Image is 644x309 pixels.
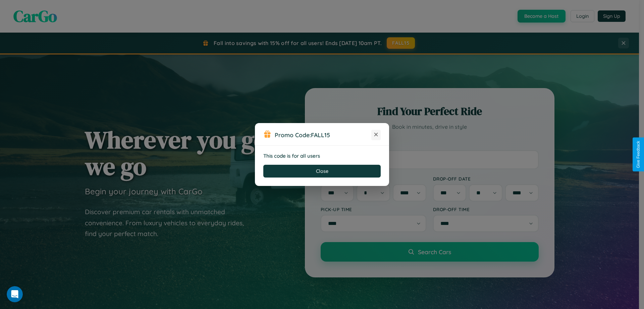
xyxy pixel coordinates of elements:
iframe: Intercom live chat [7,286,23,302]
div: Give Feedback [636,141,641,168]
strong: This code is for all users [263,153,320,159]
b: FALL15 [311,131,330,139]
h3: Promo Code: [275,131,371,139]
button: Close [263,165,381,178]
